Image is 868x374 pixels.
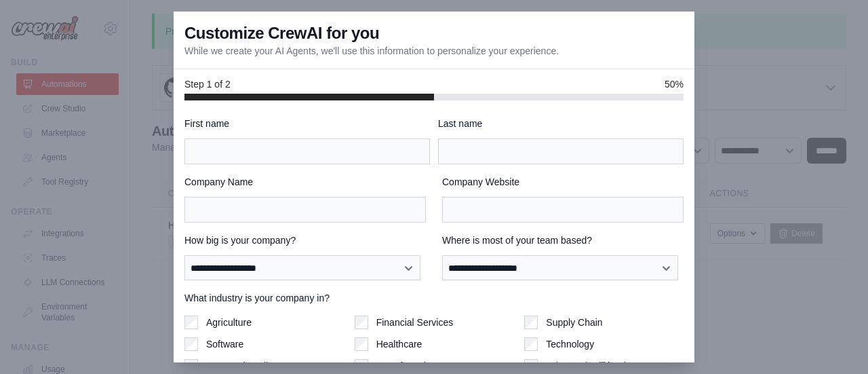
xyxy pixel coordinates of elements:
[184,233,426,247] label: How big is your company?
[376,337,422,351] label: Healthcare
[184,22,379,44] h3: Customize CrewAI for you
[184,291,684,305] label: What industry is your company in?
[665,77,684,91] span: 50%
[546,359,650,373] label: Telecom / Utilities / Petro
[184,44,559,58] p: While we create your AI Agents, we'll use this information to personalize your experience.
[184,77,231,91] span: Step 1 of 2
[206,316,252,329] label: Agriculture
[376,316,454,329] label: Financial Services
[206,359,273,373] label: Content / Media
[546,337,594,351] label: Technology
[442,175,684,189] label: Company Website
[438,117,684,130] label: Last name
[206,337,243,351] label: Software
[376,359,437,373] label: Manufacturing
[184,175,426,189] label: Company Name
[546,316,602,329] label: Supply Chain
[442,233,684,247] label: Where is most of your team based?
[184,117,430,130] label: First name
